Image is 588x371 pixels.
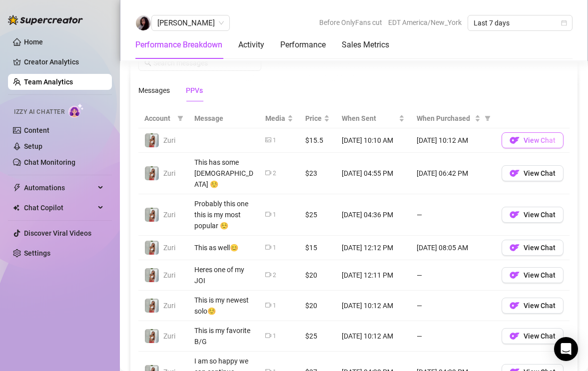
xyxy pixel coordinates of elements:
[524,169,556,177] span: View Chat
[145,133,159,147] img: Zuri
[24,229,91,237] a: Discover Viral Videos
[145,166,159,180] img: Zuri
[524,332,556,340] span: View Chat
[510,301,520,311] img: OF
[524,302,556,310] span: View Chat
[273,332,276,341] div: 1
[145,268,159,282] img: Zuri
[153,57,255,68] input: Search messages
[502,172,564,180] a: OFView Chat
[135,39,222,51] div: Performance Breakdown
[510,168,520,178] img: OF
[411,128,496,153] td: [DATE] 10:12 AM
[342,113,397,124] span: When Sent
[417,113,473,124] span: When Purchased
[502,304,564,312] a: OFView Chat
[138,85,170,96] div: Messages
[273,271,276,280] div: 2
[24,249,50,257] a: Settings
[163,169,175,177] span: Zuri
[24,78,73,86] a: Team Analytics
[265,244,271,250] span: video-camera
[502,132,564,148] button: OFView Chat
[14,107,64,117] span: Izzy AI Chatter
[273,136,276,145] div: 1
[524,271,556,279] span: View Chat
[336,236,411,260] td: [DATE] 12:12 PM
[145,299,159,313] img: Zuri
[336,194,411,236] td: [DATE] 04:36 PM
[163,302,175,310] span: Zuri
[144,59,151,66] span: search
[510,210,520,220] img: OF
[336,109,411,128] th: When Sent
[163,332,175,340] span: Zuri
[144,113,173,124] span: Account
[388,15,462,30] span: EDT America/New_York
[13,184,21,192] span: thunderbolt
[502,335,564,343] a: OFView Chat
[336,321,411,352] td: [DATE] 10:12 AM
[510,331,520,341] img: OF
[510,243,520,253] img: OF
[411,194,496,236] td: —
[194,198,253,231] div: Probably this one this is my most popular ☺️
[177,115,183,121] span: filter
[411,236,496,260] td: [DATE] 08:05 AM
[299,260,336,291] td: $20
[238,39,264,51] div: Activity
[186,85,203,96] div: PPVs
[280,39,326,51] div: Performance
[265,302,271,308] span: video-camera
[24,158,75,166] a: Chat Monitoring
[502,213,564,221] a: OFView Chat
[336,128,411,153] td: [DATE] 10:10 AM
[554,337,578,361] div: Open Intercom Messenger
[299,153,336,194] td: $23
[163,271,175,279] span: Zuri
[265,113,285,124] span: Media
[411,321,496,352] td: —
[265,170,271,176] span: video-camera
[163,211,175,219] span: Zuri
[24,180,95,196] span: Automations
[145,329,159,343] img: Zuri
[510,135,520,145] img: OF
[194,157,253,190] div: This has some [DEMOGRAPHIC_DATA] ☺️
[502,240,564,256] button: OFView Chat
[524,136,556,144] span: View Chat
[474,15,567,30] span: Last 7 days
[502,207,564,223] button: OFView Chat
[299,194,336,236] td: $25
[342,39,389,51] div: Sales Metrics
[68,103,84,118] img: AI Chatter
[259,109,299,128] th: Media
[273,301,276,311] div: 1
[273,169,276,178] div: 2
[145,208,159,222] img: Zuri
[299,236,336,260] td: $15
[163,136,175,144] span: Zuri
[524,211,556,219] span: View Chat
[411,260,496,291] td: —
[524,244,556,252] span: View Chat
[561,20,567,26] span: calendar
[411,153,496,194] td: [DATE] 06:42 PM
[194,264,253,286] div: Heres one of my JOI
[336,260,411,291] td: [DATE] 12:11 PM
[502,298,564,314] button: OFView Chat
[502,139,564,147] a: OFView Chat
[145,241,159,255] img: Zuri
[175,111,185,126] span: filter
[502,328,564,344] button: OFView Chat
[502,267,564,283] button: OFView Chat
[194,295,253,317] div: This is my newest solo☺️
[299,128,336,153] td: $15.5
[411,109,496,128] th: When Purchased
[194,242,253,253] div: This as well😊
[265,137,271,143] span: picture
[411,291,496,321] td: —
[485,115,491,121] span: filter
[24,126,49,134] a: Content
[24,200,95,216] span: Chat Copilot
